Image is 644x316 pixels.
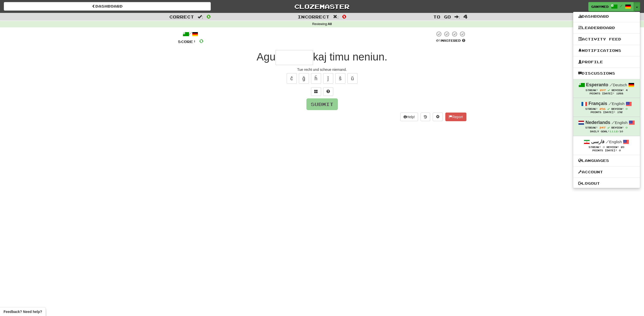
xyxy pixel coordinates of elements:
button: Switch sentence to multiple choice alt+p [311,87,321,96]
a: Leaderboard [573,25,640,31]
div: Tue recht und scheue niemand. [178,67,466,72]
span: / [610,82,613,87]
button: ĝ [299,73,309,84]
button: ŝ [335,73,345,84]
small: English [606,140,622,144]
div: Points [DATE]: 1288 [578,92,635,95]
span: Streak: [589,146,601,149]
small: English [609,101,625,106]
span: To go [433,14,451,19]
strong: Esperanto [586,82,608,87]
a: Notifications [573,47,640,54]
a: Profile [573,59,640,65]
a: Dashboard [573,13,640,20]
button: Round history (alt+y) [421,113,430,121]
a: Clozemaster [218,2,425,11]
span: / [609,101,612,106]
span: Open feedback widget [4,309,42,314]
span: Streak: [586,89,598,92]
span: kaj timu neniun. [313,51,387,63]
span: : [454,15,460,19]
span: : [333,15,339,19]
span: 4 [463,13,468,19]
span: Review: [612,89,624,92]
strong: All [328,22,332,26]
span: 256 [599,107,606,110]
button: ĥ [311,73,321,84]
span: / [612,120,615,125]
span: Incorrect [298,14,329,19]
span: 20 [621,146,624,149]
a: فارسی /English Streak: 0 Review: 20 Points [DATE]: 0 [573,136,640,155]
strong: فارسی [591,139,605,144]
span: 247 [599,126,606,129]
span: 0 [626,107,628,110]
span: Streak includes today. [607,108,610,110]
a: Discussions [573,70,640,77]
span: Streak: [585,108,598,110]
a: Account [573,169,640,175]
small: English [612,120,628,125]
span: : [198,15,203,19]
span: / [620,4,622,8]
span: 0 [342,13,346,19]
div: Points [DATE]: 0 [578,149,635,152]
span: 0 [603,145,605,149]
a: Nederlands /English Streak: 247 Review: 0 Daily Goal:1112/10 [573,117,640,136]
span: Review: [611,126,624,129]
div: / [178,31,203,37]
span: Streak includes today. [607,127,610,129]
a: Languages [573,157,640,164]
a: Logout [573,180,640,187]
button: Report [445,113,466,121]
button: Help! [400,113,418,121]
div: Mastered [435,38,466,43]
button: ŭ [347,73,358,84]
span: Correct [169,14,194,19]
span: / [606,139,609,144]
span: 0 [626,126,628,129]
span: Streak includes today. [608,89,610,91]
a: Activity Feed [573,36,640,43]
div: Points [DATE]: 192 [578,111,635,114]
span: Agu [257,51,276,63]
span: Score: [178,39,196,44]
span: 0 % [436,38,441,43]
button: Single letter hint - you only get 1 per sentence and score half the points! alt+h [323,87,333,96]
strong: Français [589,101,607,106]
a: Esperanto /Deutsch Streak: 207 Review: 4 Points [DATE]: 1288 [573,79,640,98]
strong: Nederlands [586,120,610,125]
a: Dashboard [4,2,211,11]
span: Streak: [585,126,598,129]
button: Submit [306,98,338,110]
button: ĵ [323,73,333,84]
span: 0 [199,38,203,44]
span: 207 [600,89,606,92]
small: Deutsch [610,83,627,87]
a: Français /English Streak: 256 Review: 0 Points [DATE]: 192 [573,98,640,116]
span: ganymed [591,4,609,9]
button: ĉ [287,73,297,84]
span: Review: [607,146,619,149]
span: 1112 [610,130,618,133]
div: Daily Goal: /10 [578,130,635,133]
a: ganymed / [588,2,634,11]
span: 4 [626,89,628,92]
span: 0 [206,13,211,19]
span: Review: [611,108,624,110]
